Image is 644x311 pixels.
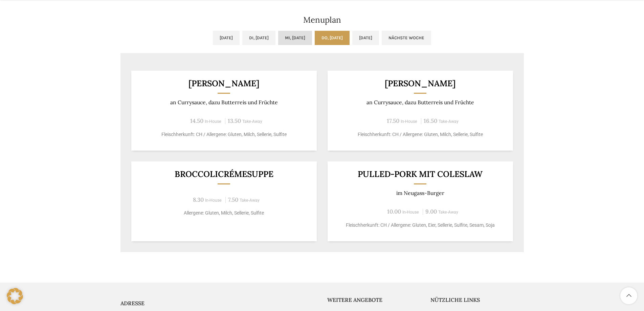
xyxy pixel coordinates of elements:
[139,170,308,178] h3: Broccolicrémesuppe
[242,119,262,124] span: Take-Away
[336,79,505,88] h3: [PERSON_NAME]
[387,117,399,125] span: 17.50
[213,31,240,45] a: [DATE]
[139,79,308,88] h3: [PERSON_NAME]
[205,119,221,124] span: In-House
[336,190,505,196] p: im Neugass-Burger
[336,170,505,178] h3: Pulled-Pork mit Coleslaw
[190,117,203,125] span: 14.50
[120,300,145,307] span: ADRESSE
[139,131,308,138] p: Fleischherkunft: CH / Allergene: Gluten, Milch, Sellerie, Sulfite
[387,208,401,215] span: 10.00
[228,196,238,203] span: 7.50
[139,99,308,106] p: an Currysauce, dazu Butterreis und Früchte
[336,222,505,229] p: Fleischherkunft: CH / Allergene: Gluten, Eier, Sellerie, Sulfite, Sesam, Soja
[278,31,312,45] a: Mi, [DATE]
[139,209,308,217] p: Allergene: Gluten, Milch, Sellerie, Sulfite
[242,31,275,45] a: Di, [DATE]
[327,296,421,304] h5: Weitere Angebote
[620,287,637,304] a: Scroll to top button
[315,31,350,45] a: Do, [DATE]
[120,16,524,24] h2: Menuplan
[336,131,505,138] p: Fleischherkunft: CH / Allergene: Gluten, Milch, Sellerie, Sulfite
[439,119,459,124] span: Take-Away
[424,117,437,125] span: 16.50
[402,210,419,215] span: In-House
[240,198,260,203] span: Take-Away
[205,198,222,203] span: In-House
[228,117,241,125] span: 13.50
[352,31,379,45] a: [DATE]
[438,210,458,215] span: Take-Away
[430,296,524,304] h5: Nützliche Links
[382,31,431,45] a: Nächste Woche
[425,208,437,215] span: 9.00
[401,119,417,124] span: In-House
[336,99,505,106] p: an Currysauce, dazu Butterreis und Früchte
[193,196,204,203] span: 8.30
